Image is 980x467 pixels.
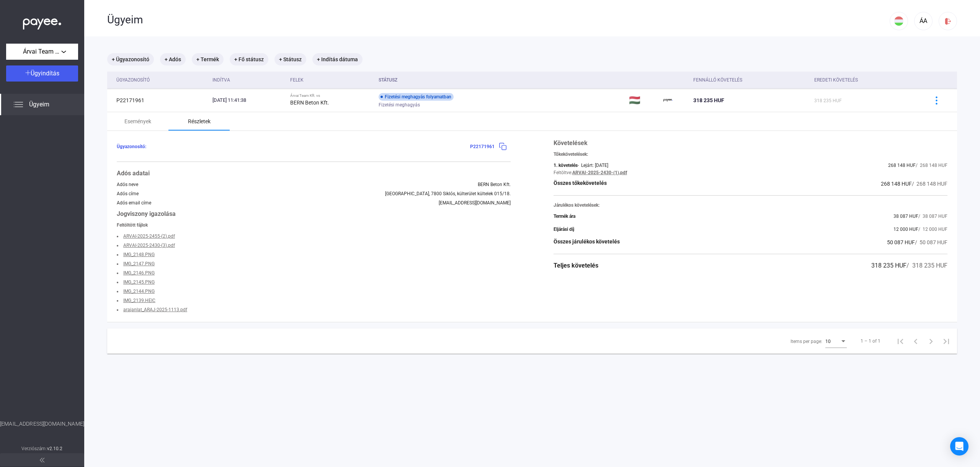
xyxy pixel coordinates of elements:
div: Árvai Team Kft. vs [290,93,372,98]
button: HU [890,12,908,30]
div: Adós neve [117,182,138,187]
span: 268 148 HUF [888,163,916,168]
img: more-blue [933,96,941,105]
div: Feltöltött fájlok [117,222,511,228]
span: 10 [825,339,831,344]
td: P22171961 [107,89,209,112]
a: IMG_2145.PNG [123,279,155,285]
div: - Lejárt: [DATE] [578,163,608,168]
img: list.svg [14,100,23,109]
mat-chip: + Fő státusz [230,53,268,65]
mat-chip: + Indítás dátuma [312,53,363,65]
div: Indítva [212,75,230,85]
div: Események [124,117,151,126]
div: Összes tőkekövetelés [554,179,607,188]
div: Eredeti követelés [814,75,919,85]
div: [DATE] 11:41:38 [212,96,284,104]
td: 🇭🇺 [626,89,660,112]
span: / 268 148 HUF [916,163,947,168]
div: Adós adatai [117,169,511,178]
span: / 50 087 HUF [915,239,947,245]
div: BERN Beton Kft. [478,182,511,187]
button: more-blue [928,92,944,108]
div: Követelések [554,139,947,148]
strong: v2.10.2 [47,446,63,451]
button: First page [893,333,908,349]
img: logout-red [944,17,952,25]
a: IMG_2144.PNG [123,289,155,294]
div: [EMAIL_ADDRESS][DOMAIN_NAME] [439,200,511,206]
div: Ügyeim [107,13,890,26]
span: 318 235 HUF [871,262,906,269]
span: Árvai Team Kft. [23,47,61,56]
div: Termék ára [554,214,575,219]
span: 50 087 HUF [887,239,915,245]
mat-chip: + Státusz [274,53,306,65]
div: Open Intercom Messenger [950,437,969,456]
div: Eredeti követelés [814,75,858,85]
strong: BERN Beton Kft. [290,100,329,106]
div: 1 – 1 of 1 [861,336,880,346]
div: Adós email címe [117,200,151,206]
div: Jogviszony igazolása [117,209,511,219]
a: IMG_2147.PNG [123,261,155,266]
button: logout-red [939,12,957,30]
div: Ügyazonosító [116,75,150,85]
span: / 38 087 HUF [918,214,947,219]
div: Feltöltve: [554,170,572,175]
span: Fizetési meghagyás [379,100,420,109]
a: ARVAI-2025-2455-(2).pdf [123,233,175,239]
button: copy-blue [495,139,511,155]
span: P22171961 [470,144,495,149]
div: Felek [290,75,372,85]
div: Fennálló követelés [693,75,742,85]
span: / 12 000 HUF [918,227,947,232]
div: Items per page: [791,337,822,346]
img: HU [894,16,903,26]
div: Indítva [212,75,284,85]
img: arrow-double-left-grey.svg [40,458,44,462]
button: Árvai Team Kft. [6,44,78,60]
img: payee-logo [663,96,673,105]
div: Járulékos követelések: [554,202,947,208]
div: Összes járulékos követelés [554,238,620,247]
div: Adós címe [117,191,139,196]
button: Previous page [908,333,923,349]
div: Fizetési meghagyás folyamatban [379,93,454,101]
mat-chip: + Adós [160,53,186,65]
a: IMG_2148.PNG [123,252,155,257]
span: 12 000 HUF [893,227,918,232]
mat-chip: + Termék [192,53,224,65]
img: white-payee-white-dot.svg [23,14,61,30]
div: 1. követelés [554,163,578,168]
a: ARVAI-2025-2430-(1).pdf [572,170,627,175]
img: plus-white.svg [25,70,31,75]
div: Eljárási díj [554,227,574,232]
span: Ügyeim [29,100,49,109]
a: ARVAI-2025-2430-(3).pdf [123,243,175,248]
button: Next page [923,333,939,349]
span: / 318 235 HUF [906,262,947,269]
img: copy-blue [499,142,507,150]
div: [GEOGRAPHIC_DATA], 7800 Siklós, külterület kültelek 015/18. [385,191,511,196]
div: Teljes követelés [554,261,598,270]
button: ÁA [914,12,933,30]
div: Részletek [188,117,211,126]
span: 38 087 HUF [893,214,918,219]
button: Ügyindítás [6,65,78,82]
div: Tőkekövetelések: [554,152,947,157]
div: Felek [290,75,304,85]
a: arajanlat_ARAJ-2025-1113.pdf [123,307,187,312]
div: ÁA [917,16,930,26]
button: Last page [939,333,954,349]
mat-chip: + Ügyazonosító [107,53,154,65]
span: Ügyazonosító: [117,144,146,149]
div: Fennálló követelés [693,75,808,85]
th: Státusz [376,72,626,89]
span: 318 235 HUF [693,97,724,103]
span: Ügyindítás [31,70,59,77]
span: / 268 148 HUF [912,181,947,187]
mat-select: Items per page: [825,336,847,346]
a: IMG_2139.HEIC [123,298,155,303]
div: Ügyazonosító [116,75,206,85]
